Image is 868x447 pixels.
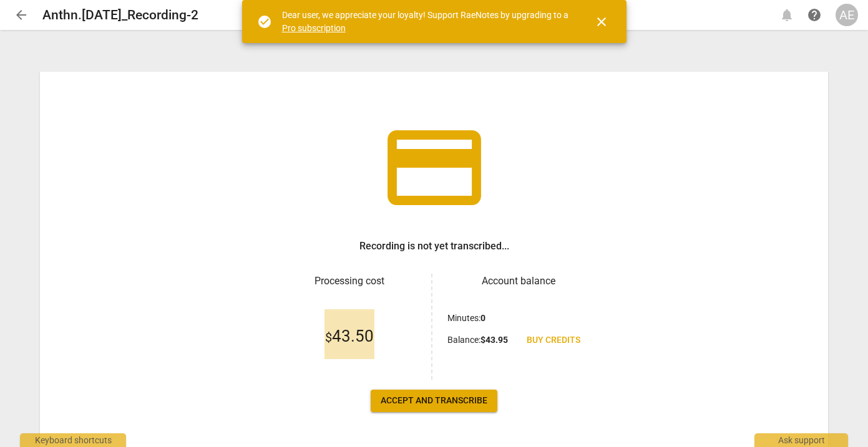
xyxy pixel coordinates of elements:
[480,335,508,345] b: $ 43.95
[325,327,374,346] span: 43.50
[257,14,272,29] span: check_circle
[594,14,609,29] span: close
[754,433,848,447] div: Ask support
[325,330,332,345] span: $
[20,433,126,447] div: Keyboard shortcuts
[517,329,590,352] a: Buy credits
[359,239,509,254] h3: Recording is not yet transcribed...
[447,312,485,325] p: Minutes :
[371,390,497,412] button: Accept and transcribe
[587,7,617,37] button: Close
[381,395,487,407] span: Accept and transcribe
[447,274,590,289] h3: Account balance
[278,274,421,289] h3: Processing cost
[480,313,485,323] b: 0
[282,23,346,33] a: Pro subscription
[807,7,822,22] span: help
[803,4,826,26] a: Help
[14,7,29,22] span: arrow_back
[447,334,508,347] p: Balance :
[836,4,858,26] button: AE
[527,334,580,347] span: Buy credits
[42,7,198,23] h2: Anthn.[DATE]_Recording-2
[282,9,572,34] div: Dear user, we appreciate your loyalty! Support RaeNotes by upgrading to a
[378,112,490,224] span: credit_card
